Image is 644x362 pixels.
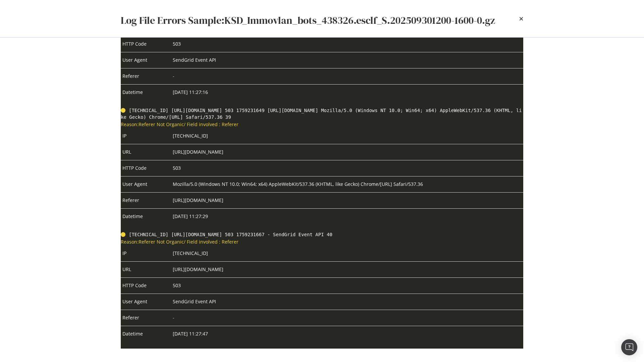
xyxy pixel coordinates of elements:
[171,176,523,192] td: Mozilla/5.0 (Windows NT 10.0; Win64; x64) AppleWebKit/537.36 (KHTML, like Gecko) Chrome/[URL] Saf...
[121,121,184,127] span: Reason: Referer Not Organic
[121,36,171,52] td: HTTP Code
[121,208,171,224] td: Datetime
[171,68,523,84] td: -
[171,277,523,294] td: 503
[171,192,523,208] td: [URL][DOMAIN_NAME]
[621,339,637,355] div: Open Intercom Messenger
[171,208,523,224] td: [DATE] 11:27:29
[171,294,523,310] td: SendGrid Event API
[171,84,523,100] td: [DATE] 11:27:16
[121,261,171,277] td: URL
[184,239,238,245] span: / Field involved : Referer
[121,108,522,120] span: [TECHNICAL_ID] [URL][DOMAIN_NAME] 503 1759231649 [URL][DOMAIN_NAME] Mozilla/5.0 (Windows NT 10.0;...
[171,52,523,68] td: SendGrid Event API
[121,310,171,326] td: Referer
[121,68,171,84] td: Referer
[121,326,171,342] td: Datetime
[121,84,171,100] td: Datetime
[121,15,495,26] h2: Log File Errors Sample: KSD_Immovlan_bots_438326.esclf_S.202509301200-1600-0.gz
[184,121,238,127] span: / Field involved : Referer
[129,232,332,237] span: [TECHNICAL_ID] [URL][DOMAIN_NAME] 503 1759231667 - SendGrid Event API 40
[121,160,171,176] td: HTTP Code
[171,245,523,261] td: [TECHNICAL_ID]
[121,52,171,68] td: User Agent
[121,144,171,160] td: URL
[171,160,523,176] td: 503
[121,245,171,261] td: IP
[121,176,171,192] td: User Agent
[121,192,171,208] td: Referer
[171,128,523,144] td: [TECHNICAL_ID]
[121,239,184,245] span: Reason: Referer Not Organic
[171,36,523,52] td: 503
[121,277,171,294] td: HTTP Code
[171,310,523,326] td: -
[171,326,523,342] td: [DATE] 11:27:47
[121,128,171,144] td: IP
[171,261,523,277] td: [URL][DOMAIN_NAME]
[519,8,523,29] div: times
[171,144,523,160] td: [URL][DOMAIN_NAME]
[121,294,171,310] td: User Agent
